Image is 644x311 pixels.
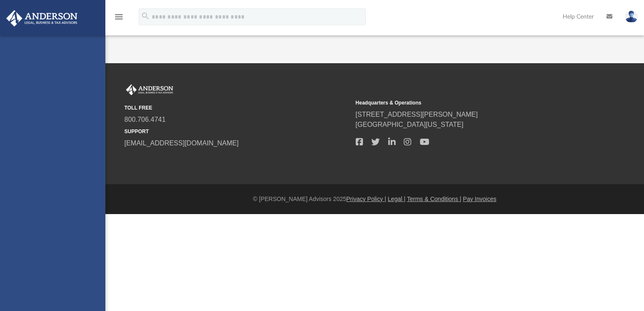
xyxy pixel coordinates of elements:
[356,111,478,118] a: [STREET_ADDRESS][PERSON_NAME]
[124,128,350,135] small: SUPPORT
[4,10,80,27] img: Anderson Advisors Platinum Portal
[346,196,386,202] a: Privacy Policy |
[124,116,166,123] a: 800.706.4741
[124,139,239,147] a: [EMAIL_ADDRESS][DOMAIN_NAME]
[463,196,496,202] a: Pay Invoices
[625,11,638,23] img: User Pic
[356,121,464,128] a: [GEOGRAPHIC_DATA][US_STATE]
[407,196,462,202] a: Terms & Conditions |
[114,16,124,22] a: menu
[105,195,644,204] div: © [PERSON_NAME] Advisors 2025
[114,12,124,22] i: menu
[124,104,350,112] small: TOLL FREE
[388,196,405,202] a: Legal |
[124,84,175,95] img: Anderson Advisors Platinum Portal
[356,99,581,107] small: Headquarters & Operations
[141,11,150,21] i: search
